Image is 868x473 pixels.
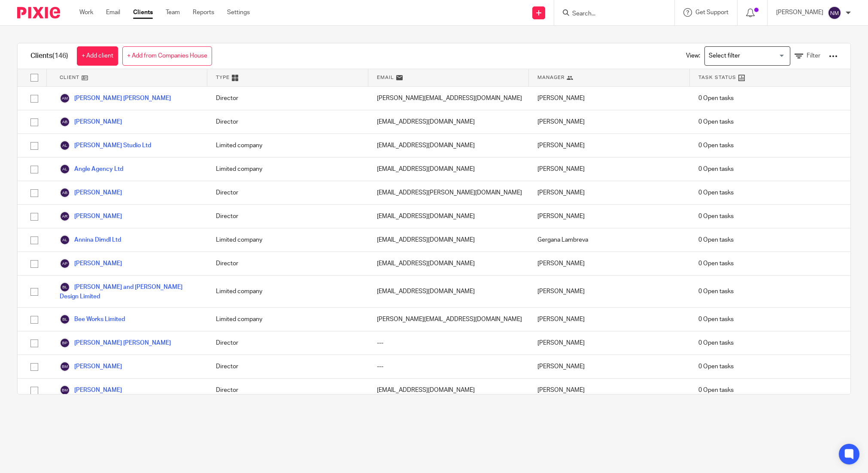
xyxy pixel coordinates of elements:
span: 0 Open tasks [698,165,734,173]
img: svg%3E [60,385,70,395]
span: 0 Open tasks [698,362,734,371]
img: svg%3E [60,164,70,174]
div: [PERSON_NAME] [529,134,689,157]
a: Team [166,8,180,17]
div: [PERSON_NAME] [529,355,689,378]
img: svg%3E [60,314,70,324]
span: 0 Open tasks [698,287,734,296]
img: svg%3E [60,235,70,245]
div: [PERSON_NAME] [529,308,689,331]
input: Select all [26,70,42,86]
div: Director [207,379,368,402]
a: Work [79,8,93,17]
a: [PERSON_NAME] [60,117,122,127]
div: [PERSON_NAME] [529,379,689,402]
div: [PERSON_NAME] [529,205,689,228]
img: svg%3E [60,282,70,292]
img: svg%3E [60,338,70,348]
div: [EMAIL_ADDRESS][DOMAIN_NAME] [368,134,529,157]
div: Director [207,331,368,355]
div: Limited company [207,276,368,307]
div: --- [368,331,529,355]
span: Type [216,74,230,81]
div: [PERSON_NAME] [529,110,689,133]
a: + Add client [77,46,118,66]
span: 0 Open tasks [698,94,734,103]
div: Limited company [207,134,368,157]
h1: Clients [30,52,68,61]
div: [EMAIL_ADDRESS][DOMAIN_NAME] [368,252,529,275]
div: [EMAIL_ADDRESS][DOMAIN_NAME] [368,110,529,133]
span: 0 Open tasks [698,212,734,221]
a: [PERSON_NAME] [PERSON_NAME] [60,338,171,348]
div: [PERSON_NAME] [529,252,689,275]
div: [PERSON_NAME] [529,87,689,110]
div: [EMAIL_ADDRESS][DOMAIN_NAME] [368,276,529,307]
a: Clients [133,8,153,17]
a: Angle Agency Ltd [60,164,123,174]
div: Director [207,355,368,378]
span: Client [60,74,79,81]
a: Email [106,8,120,17]
div: [PERSON_NAME][EMAIL_ADDRESS][DOMAIN_NAME] [368,87,529,110]
span: Email [377,74,394,81]
a: Bee Works Limited [60,314,125,324]
a: [PERSON_NAME] Studio Ltd [60,140,151,151]
div: [EMAIL_ADDRESS][DOMAIN_NAME] [368,158,529,181]
span: (146) [52,52,68,59]
input: Search for option [706,49,785,64]
span: Manager [537,74,565,81]
img: svg%3E [60,361,70,372]
span: 0 Open tasks [698,339,734,347]
span: 0 Open tasks [698,236,734,244]
a: Reports [193,8,214,17]
div: [EMAIL_ADDRESS][DOMAIN_NAME] [368,205,529,228]
div: [PERSON_NAME] [529,276,689,307]
span: 0 Open tasks [698,386,734,394]
img: svg%3E [60,258,70,269]
a: Settings [227,8,250,17]
img: svg%3E [60,93,70,103]
div: [PERSON_NAME] [529,331,689,355]
div: [PERSON_NAME][EMAIL_ADDRESS][DOMAIN_NAME] [368,308,529,331]
img: svg%3E [60,188,70,198]
div: Search for option [704,46,790,66]
div: Director [207,110,368,133]
div: Limited company [207,228,368,252]
div: Gergana Lambreva [529,228,689,252]
span: 0 Open tasks [698,315,734,324]
p: [PERSON_NAME] [776,8,823,17]
img: svg%3E [60,211,70,221]
div: [EMAIL_ADDRESS][PERSON_NAME][DOMAIN_NAME] [368,181,529,204]
img: svg%3E [60,117,70,127]
div: Director [207,87,368,110]
div: [PERSON_NAME] [529,158,689,181]
a: [PERSON_NAME] [PERSON_NAME] [60,93,171,103]
span: Filter [807,53,820,59]
img: svg%3E [60,140,70,151]
img: svg%3E [828,6,841,20]
a: [PERSON_NAME] [60,385,122,395]
div: [EMAIL_ADDRESS][DOMAIN_NAME] [368,228,529,252]
input: Search [571,10,649,18]
a: + Add from Companies House [122,46,212,66]
img: Pixie [17,7,60,18]
a: [PERSON_NAME] [60,188,122,198]
span: 0 Open tasks [698,141,734,150]
a: [PERSON_NAME] [60,258,122,269]
div: Director [207,181,368,204]
div: --- [368,355,529,378]
div: Director [207,205,368,228]
div: [PERSON_NAME] [529,181,689,204]
div: Limited company [207,158,368,181]
div: [EMAIL_ADDRESS][DOMAIN_NAME] [368,379,529,402]
span: Get Support [695,9,728,15]
a: Annina Dirndl Ltd [60,235,121,245]
div: Limited company [207,308,368,331]
span: Task Status [698,74,736,81]
a: [PERSON_NAME] [60,211,122,221]
span: 0 Open tasks [698,259,734,268]
a: [PERSON_NAME] [60,361,122,372]
a: [PERSON_NAME] and [PERSON_NAME] Design Limited [60,282,199,301]
div: Director [207,252,368,275]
